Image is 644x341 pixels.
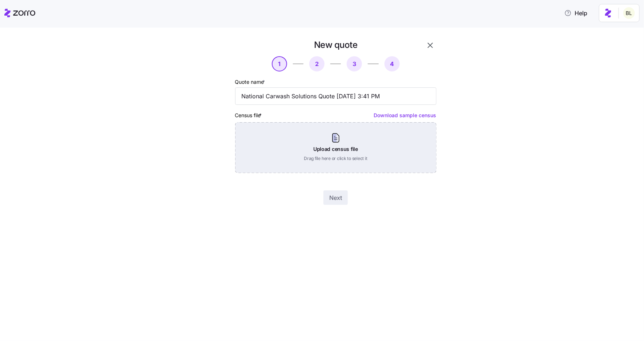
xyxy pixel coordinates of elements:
button: 1 [272,56,287,71]
h1: New quote [314,39,358,50]
button: Help [559,6,593,20]
label: Quote name [235,78,267,86]
button: Next [323,190,348,205]
a: Download sample census [374,112,436,118]
button: 4 [385,56,400,71]
img: 2fabda6663eee7a9d0b710c60bc473af [623,7,635,19]
button: 2 [309,56,325,71]
span: Next [329,193,342,202]
input: Quote name [235,87,436,105]
button: 3 [347,56,362,71]
label: Census file [235,111,263,119]
span: Help [564,9,587,17]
